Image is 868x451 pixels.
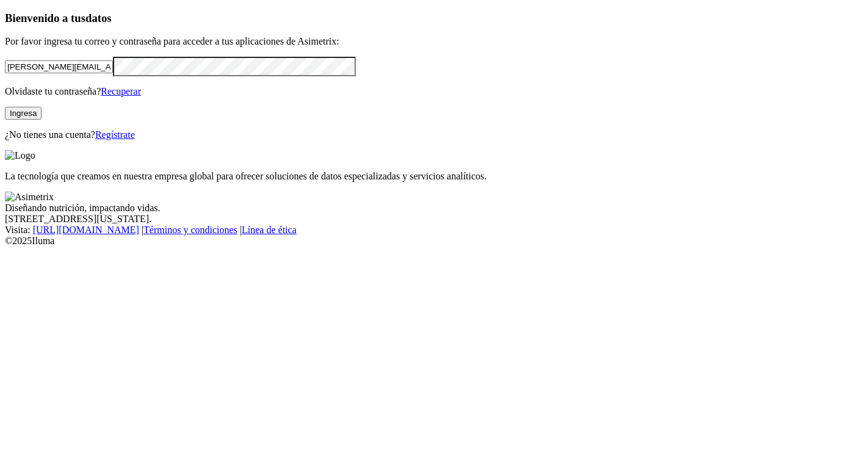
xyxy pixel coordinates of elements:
[5,86,863,97] p: Olvidaste tu contraseña?
[5,36,863,47] p: Por favor ingresa tu correo y contraseña para acceder a tus aplicaciones de Asimetrix:
[5,107,42,120] button: Ingresa
[242,225,297,235] a: Línea de ética
[95,129,135,140] a: Regístrate
[5,129,863,140] p: ¿No tienes una cuenta?
[33,225,139,235] a: [URL][DOMAIN_NAME]
[85,12,112,24] span: datos
[5,171,863,182] p: La tecnología que creamos en nuestra empresa global para ofrecer soluciones de datos especializad...
[143,225,237,235] a: Términos y condiciones
[5,225,863,236] div: Visita : | |
[5,60,113,73] input: Tu correo
[5,203,863,214] div: Diseñando nutrición, impactando vidas.
[5,236,863,247] div: © 2025 Iluma
[101,86,141,96] a: Recuperar
[5,12,863,25] h3: Bienvenido a tus
[5,214,863,225] div: [STREET_ADDRESS][US_STATE].
[5,150,35,161] img: Logo
[5,192,54,203] img: Asimetrix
